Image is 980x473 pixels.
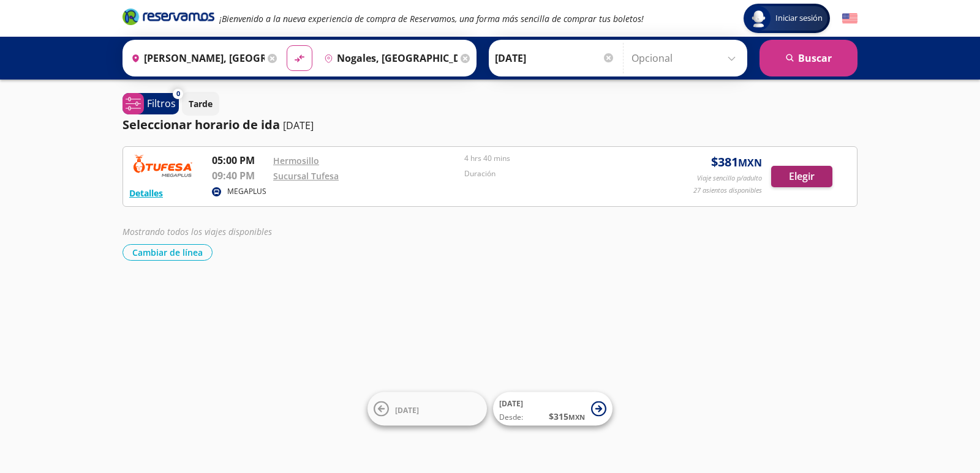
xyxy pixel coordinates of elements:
[495,43,615,73] input: Elegir Fecha
[771,12,827,24] span: Iniciar sesión
[759,40,858,76] button: Buscar
[568,412,585,422] small: MXN
[319,43,458,73] input: Buscar Destino
[395,404,419,415] span: [DATE]
[711,153,762,171] span: $ 381
[176,89,180,99] span: 0
[464,168,649,179] p: Duración
[697,173,762,184] p: Viaje sencillo p/adulto
[123,244,213,261] button: Cambiar de línea
[367,392,487,426] button: [DATE]
[123,93,179,114] button: 0Filtros
[499,398,523,409] span: [DATE]
[182,92,219,116] button: Tarde
[549,410,585,423] span: $ 315
[273,170,339,182] a: Sucursal Tufesa
[123,226,272,237] em: Mostrando todos los viajes disponibles
[493,392,612,426] button: [DATE]Desde:$315MXN
[738,156,762,169] small: MXN
[123,7,214,29] a: Brand Logo
[212,168,267,183] p: 09:40 PM
[283,118,314,133] p: [DATE]
[123,7,214,26] i: Brand Logo
[631,43,741,73] input: Opcional
[219,13,644,24] em: ¡Bienvenido a la nueva experiencia de compra de Reservamos, una forma más sencilla de comprar tus...
[842,11,858,26] button: English
[212,153,267,168] p: 05:00 PM
[129,187,163,199] button: Detalles
[273,155,319,166] a: Hermosillo
[147,96,176,111] p: Filtros
[126,43,265,73] input: Buscar Origen
[227,186,266,197] p: MEGAPLUS
[464,153,649,164] p: 4 hrs 40 mins
[123,116,280,134] p: Seleccionar horario de ida
[771,166,832,187] button: Elegir
[693,185,762,196] p: 27 asientos disponibles
[129,153,197,177] img: RESERVAMOS
[499,412,523,423] span: Desde:
[189,97,213,110] p: Tarde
